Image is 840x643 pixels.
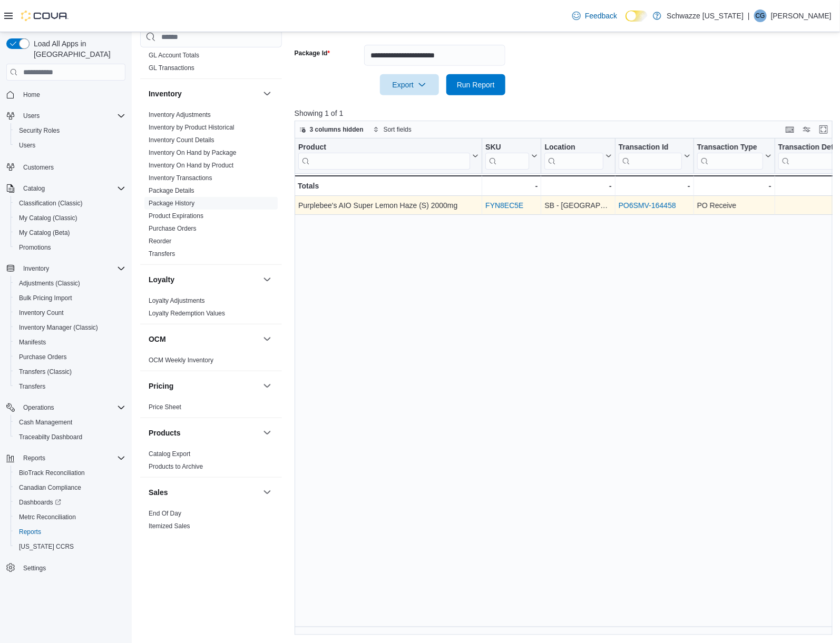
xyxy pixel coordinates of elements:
[149,522,190,530] a: Itemized Sales
[149,136,214,144] span: Inventory Count Details
[11,350,130,364] button: Purchase Orders
[140,49,282,78] div: Finance
[149,450,190,458] a: Catalog Export
[380,74,439,95] button: Export
[697,143,763,170] div: Transaction Type
[261,380,274,392] button: Pricing
[11,335,130,350] button: Manifests
[784,123,796,136] button: Keyboard shortcuts
[298,199,478,212] div: Purplebee's AIO Super Lemon Haze (S) 2000mg
[6,83,125,603] nav: Complex example
[11,138,130,153] button: Users
[295,108,838,118] p: Showing 1 of 1
[149,509,181,518] span: End Of Day
[149,428,259,438] button: Products
[19,338,46,347] span: Manifests
[15,526,125,538] span: Reports
[19,452,50,464] button: Reports
[15,241,55,254] a: Promotions
[15,197,125,210] span: Classification (Classic)
[457,80,495,90] span: Run Report
[11,525,130,539] button: Reports
[19,469,85,477] span: BioTrack Reconciliation
[11,240,130,255] button: Promotions
[697,180,771,192] div: -
[2,87,130,102] button: Home
[298,143,470,170] div: Product
[19,110,125,122] span: Users
[15,351,71,363] a: Purchase Orders
[369,123,416,136] button: Sort fields
[544,143,603,153] div: Location
[11,123,130,138] button: Security Roles
[15,351,125,363] span: Purchase Orders
[15,416,76,429] a: Cash Management
[11,379,130,394] button: Transfers
[19,182,125,195] span: Catalog
[140,401,282,418] div: Pricing
[585,11,617,21] span: Feedback
[19,199,83,207] span: Classification (Classic)
[23,564,46,572] span: Settings
[19,498,61,507] span: Dashboards
[149,428,181,438] h3: Products
[15,241,125,254] span: Promotions
[384,125,412,134] span: Sort fields
[15,226,74,239] a: My Catalog (Beta)
[15,365,125,378] span: Transfers (Classic)
[149,522,190,530] span: Itemized Sales
[19,141,35,150] span: Users
[149,310,225,317] a: Loyalty Redemption Values
[149,381,173,391] h3: Pricing
[2,108,130,123] button: Users
[568,5,621,26] a: Feedback
[149,250,175,258] a: Transfers
[298,143,470,153] div: Product
[149,487,259,498] button: Sales
[149,199,194,207] span: Package History
[149,450,190,458] span: Catalog Export
[19,401,58,414] button: Operations
[140,354,282,371] div: OCM
[19,353,67,361] span: Purchase Orders
[619,201,676,210] a: PO6SMV-164458
[19,243,51,252] span: Promotions
[2,261,130,276] button: Inventory
[261,486,274,499] button: Sales
[485,180,538,192] div: -
[11,466,130,480] button: BioTrack Reconciliation
[149,52,199,59] a: GL Account Totals
[485,143,538,170] button: SKU
[15,306,125,319] span: Inventory Count
[149,161,233,170] span: Inventory On Hand by Product
[15,292,76,304] a: Bulk Pricing Import
[149,296,205,305] span: Loyalty Adjustments
[19,294,72,302] span: Bulk Pricing Import
[261,87,274,100] button: Inventory
[15,380,125,393] span: Transfers
[817,123,830,136] button: Enter fullscreen
[619,143,682,153] div: Transaction Id
[149,463,203,470] a: Products to Archive
[149,237,171,245] span: Reorder
[544,143,603,170] div: Location
[697,143,771,170] button: Transaction Type
[30,38,125,60] span: Load All Apps in [GEOGRAPHIC_DATA]
[149,238,171,245] a: Reorder
[149,225,197,232] a: Purchase Orders
[298,143,478,170] button: Product
[295,49,330,57] label: Package Id
[295,123,368,136] button: 3 columns hidden
[15,481,125,494] span: Canadian Compliance
[23,403,54,412] span: Operations
[149,274,259,285] button: Loyalty
[15,467,89,479] a: BioTrack Reconciliation
[140,448,282,477] div: Products
[149,136,214,144] a: Inventory Count Details
[149,51,199,60] span: GL Account Totals
[15,526,45,538] a: Reports
[544,143,611,170] button: Location
[19,262,53,275] button: Inventory
[19,382,45,391] span: Transfers
[23,112,40,120] span: Users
